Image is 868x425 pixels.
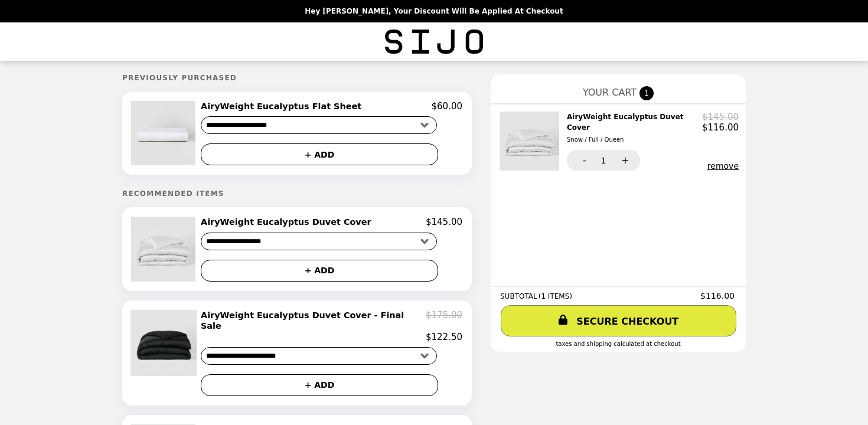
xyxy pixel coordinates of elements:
div: Taxes and Shipping calculated at checkout [500,341,736,347]
span: YOUR CART [583,87,637,98]
select: Select a product variant [201,347,437,365]
span: 1 [601,156,606,165]
img: AiryWeight Eucalyptus Flat Sheet [131,101,198,165]
p: $145.00 [702,112,739,122]
h2: AiryWeight Eucalyptus Flat Sheet [201,101,366,112]
h2: AiryWeight Eucalyptus Duvet Cover - Final Sale [201,310,426,332]
span: $116.00 [700,291,736,300]
img: AiryWeight Eucalyptus Duvet Cover [131,217,198,281]
span: SUBTOTAL [500,292,539,300]
button: + ADD [201,260,438,282]
p: $175.00 [426,310,462,332]
img: Brand Logo [385,30,483,54]
h5: Recommended Items [122,189,472,198]
h5: Previously Purchased [122,74,472,82]
p: $145.00 [426,217,462,227]
select: Select a product variant [201,233,437,250]
img: AiryWeight Eucalyptus Duvet Cover - Final Sale [130,310,200,376]
p: $60.00 [432,101,463,112]
p: $116.00 [702,122,739,133]
div: Snow / Full / Queen [567,135,697,145]
span: ( 1 ITEMS ) [539,292,572,300]
a: SECURE CHECKOUT [501,305,736,336]
button: remove [707,161,739,171]
button: + ADD [201,374,438,396]
button: + [608,150,640,171]
span: 1 [639,86,654,100]
p: $122.50 [426,332,462,342]
p: Hey [PERSON_NAME], your discount will be applied at checkout [305,7,563,15]
h2: AiryWeight Eucalyptus Duvet Cover [201,217,376,227]
img: AiryWeight Eucalyptus Duvet Cover [500,112,562,171]
h2: AiryWeight Eucalyptus Duvet Cover [567,112,702,145]
button: - [567,150,599,171]
select: Select a product variant [201,116,437,134]
button: + ADD [201,143,438,165]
